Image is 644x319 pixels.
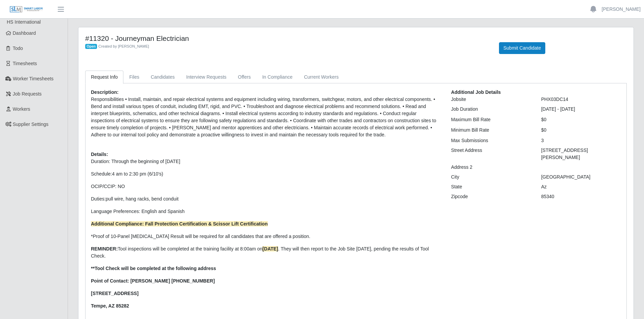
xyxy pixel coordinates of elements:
[13,91,42,97] span: Job Requests
[13,30,36,36] span: Dashboard
[85,34,489,43] h4: #11320 - Journeyman Electrician
[446,127,536,134] div: Minimum Bill Rate
[13,61,37,66] span: Timesheets
[298,71,344,84] a: Current Workers
[446,193,536,200] div: Zipcode
[446,96,536,103] div: Jobsite
[13,106,30,112] span: Workers
[91,221,268,227] strong: Additional Compliance: Fall Protection Certification & Scissor Lift Certification
[91,96,441,138] p: Responsibilities • Install, maintain, and repair electrical systems and equipment including wirin...
[13,46,23,51] span: Todo
[451,89,501,95] b: Additional Job Details
[91,246,118,251] strong: REMINDER:
[536,137,626,144] div: 3
[91,303,129,309] strong: Tempe, AZ 85282
[536,116,626,123] div: $0
[9,6,43,13] img: SLM Logo
[446,183,536,190] div: State
[602,6,641,13] a: [PERSON_NAME]
[123,71,145,84] a: Files
[91,266,216,271] strong: **Tool Check will be completed at the following address
[91,245,441,260] p: Tool inspections will be completed at the training facility at 8:00am on . They will then report ...
[91,152,108,157] b: Details:
[91,89,119,95] b: Description:
[85,71,123,84] a: Request Info
[91,291,139,296] strong: [STREET_ADDRESS]
[91,195,441,203] p: Duties:
[536,193,626,200] div: 85340
[91,183,441,190] p: OCIP/CCIP: NO
[446,116,536,123] div: Maximum Bill Rate
[446,106,536,113] div: Job Duration
[232,71,257,84] a: Offers
[536,183,626,190] div: Az
[446,164,536,171] div: Address 2
[181,71,232,84] a: Interview Requests
[446,174,536,181] div: City
[536,174,626,181] div: [GEOGRAPHIC_DATA]
[91,233,441,240] p: *Proof of 10-Panel [MEDICAL_DATA] Result will be required for all candidates that are offered a p...
[257,71,299,84] a: In Compliance
[106,196,179,202] span: pull wire, hang racks, bend conduit
[145,71,181,84] a: Candidates
[262,246,278,251] strong: [DATE]
[446,137,536,144] div: Max Submissions
[91,208,441,215] p: Language Preferences: English and Spanish
[536,147,626,161] div: [STREET_ADDRESS][PERSON_NAME]
[91,278,215,284] strong: Point of Contact: [PERSON_NAME] [PHONE_NUMBER]
[446,147,536,161] div: Street Address
[536,106,626,113] div: [DATE] - [DATE]
[13,122,49,127] span: Supplier Settings
[7,19,41,25] span: HS International
[13,76,53,81] span: Worker Timesheets
[499,42,545,54] button: Submit Candidate
[98,44,149,48] span: Created by [PERSON_NAME]
[85,44,97,49] span: Open
[536,127,626,134] div: $0
[536,96,626,103] div: PHX03DC14
[91,170,441,178] p: Schedule:
[112,171,163,177] span: 4 am to 2:30 pm (6/10’s)
[91,158,441,165] p: Duration: Through the beginning of [DATE]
